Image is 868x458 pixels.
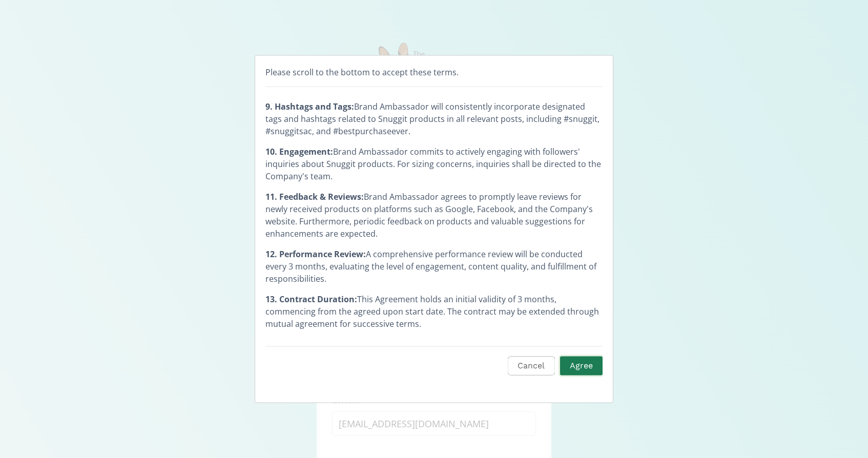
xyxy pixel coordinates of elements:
[265,191,603,240] p: Brand Ambassador agrees to promptly leave reviews for newly received products on platforms such a...
[559,355,604,377] button: Agree
[265,146,333,157] strong: 10. Engagement:
[265,191,364,202] strong: 11. Feedback & Reviews:
[265,100,603,137] p: Brand Ambassador will consistently incorporate designated tags and hashtags related to Snuggit pr...
[265,294,357,305] strong: 13. Contract Duration:
[255,55,613,403] div: Edit Program
[265,145,603,182] p: Brand Ambassador commits to actively engaging with followers' inquiries about Snuggit products. F...
[265,66,603,87] div: Please scroll to the bottom to accept these terms.
[265,101,354,112] strong: 9. Hashtags and Tags:
[508,357,554,376] button: Cancel
[265,248,603,285] p: A comprehensive performance review will be conducted every 3 months, evaluating the level of enga...
[265,293,603,330] p: This Agreement holds an initial validity of 3 months, commencing from the agreed upon start date....
[265,248,366,260] strong: 12. Performance Review:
